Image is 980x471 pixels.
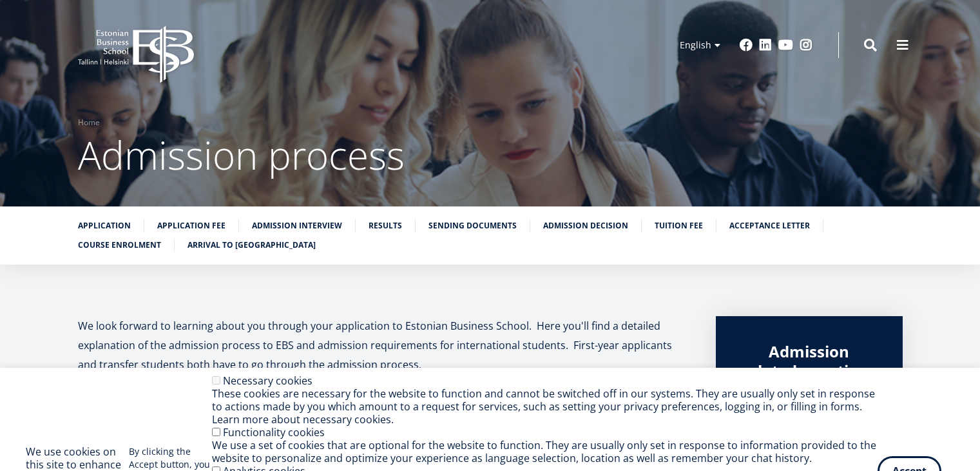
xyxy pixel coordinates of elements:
[729,219,810,232] a: Acceptance letter
[223,374,312,388] label: Necessary cookies
[778,39,793,52] a: Youtube
[543,219,628,232] a: Admission decision
[212,439,878,465] div: We use a set of cookies that are optional for the website to function. They are usually only set ...
[157,219,226,232] a: Application fee
[223,425,325,439] label: Functionality cookies
[428,219,517,232] a: Sending documents
[78,316,690,374] p: We look forward to learning about you through your application to Estonian Business School. Here ...
[78,128,405,181] span: Admission process
[740,39,753,52] a: Facebook
[369,219,402,232] a: Results
[187,239,316,252] a: Arrival to [GEOGRAPHIC_DATA]
[212,387,878,426] div: These cookies are necessary for the website to function and cannot be switched off in our systems...
[252,219,342,232] a: Admission interview
[759,39,772,52] a: Linkedin
[78,219,131,232] a: Application
[800,39,812,52] a: Instagram
[655,219,703,232] a: Tuition fee
[78,116,100,129] a: Home
[742,342,877,381] div: Admission related questions
[78,239,161,252] a: Course enrolment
